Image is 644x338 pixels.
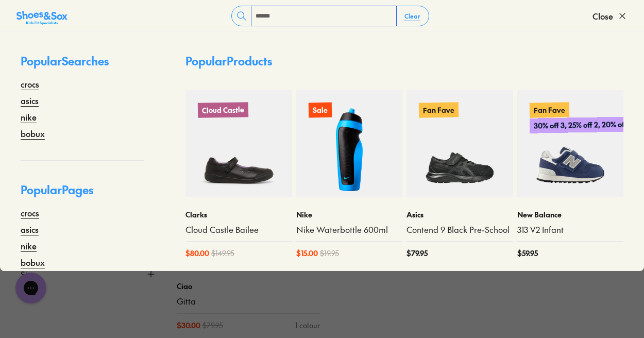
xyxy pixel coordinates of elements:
[21,127,45,140] a: bobux
[21,207,39,219] a: crocs
[16,10,67,26] img: SNS_Logo_Responsive.svg
[396,7,429,25] button: Clear
[592,10,613,22] span: Close
[296,90,403,197] a: Sale
[406,248,428,259] span: $ 79.95
[177,281,320,292] p: Ciao
[202,320,223,331] span: $ 79.95
[21,53,144,78] p: Popular Searches
[517,248,538,259] span: $ 59.95
[21,223,39,235] a: asics
[21,181,144,207] p: Popular Pages
[177,320,200,331] span: $ 30.00
[185,53,272,70] p: Popular Products
[16,8,67,24] a: Shoes &amp; Sox
[185,224,292,235] a: Cloud Castle Bailee
[517,90,624,197] a: Fan Fave30% off 3, 25% off 2, 20% off 1
[185,209,292,220] p: Clarks
[529,116,635,133] p: 30% off 3, 25% off 2, 20% off 1
[529,102,569,117] p: Fan Fave
[517,224,624,235] a: 313 V2 Infant
[296,248,318,259] span: $ 15.00
[21,256,45,268] a: bobux
[308,103,331,118] p: Sale
[320,248,339,259] span: $ 19.95
[419,102,459,117] p: Fan Fave
[295,320,320,331] div: 1 colour
[21,111,37,123] a: nike
[517,209,624,220] p: New Balance
[211,248,234,259] span: $ 149.95
[296,209,403,220] p: Nike
[21,78,39,90] a: crocs
[296,224,403,235] a: Nike Waterbottle 600ml
[406,224,513,235] a: Contend 9 Black Pre-School
[21,94,39,107] a: asics
[21,240,37,252] a: nike
[177,296,320,307] a: Gitta
[406,209,513,220] p: Asics
[185,248,209,259] span: $ 80.00
[10,269,52,307] iframe: Gorgias live chat messenger
[21,260,156,289] button: Size
[185,90,292,197] a: Cloud Castle
[406,90,513,197] a: Fan Fave
[198,102,248,118] p: Cloud Castle
[592,5,628,27] button: Close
